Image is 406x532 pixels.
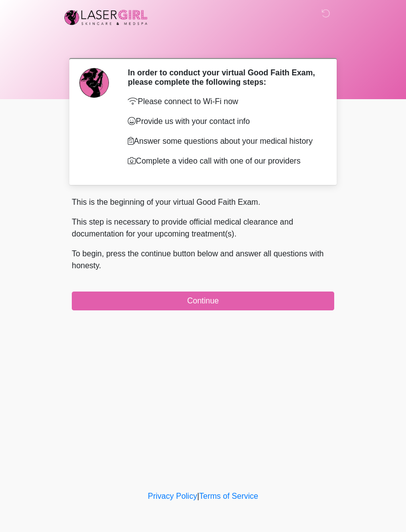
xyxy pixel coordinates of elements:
[64,36,342,54] h1: ‎ ‎
[148,492,198,500] a: Privacy Policy
[72,292,334,310] button: Continue
[197,492,199,500] a: |
[79,68,109,98] img: Agent Avatar
[128,135,319,147] p: Answer some questions about your medical history
[72,248,334,272] p: To begin, press the continue button below and answer all questions with honesty.
[128,68,319,87] h2: In order to conduct your virtual Good Faith Exam, please complete the following steps:
[128,155,319,167] p: Complete a video call with one of our providers
[72,216,334,240] p: This step is necessary to provide official medical clearance and documentation for your upcoming ...
[128,116,319,127] p: Provide us with your contact info
[128,96,319,108] p: Please connect to Wi-Fi now
[62,7,150,27] img: Laser Girl Med Spa LLC Logo
[199,492,258,500] a: Terms of Service
[72,196,334,208] p: This is the beginning of your virtual Good Faith Exam.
